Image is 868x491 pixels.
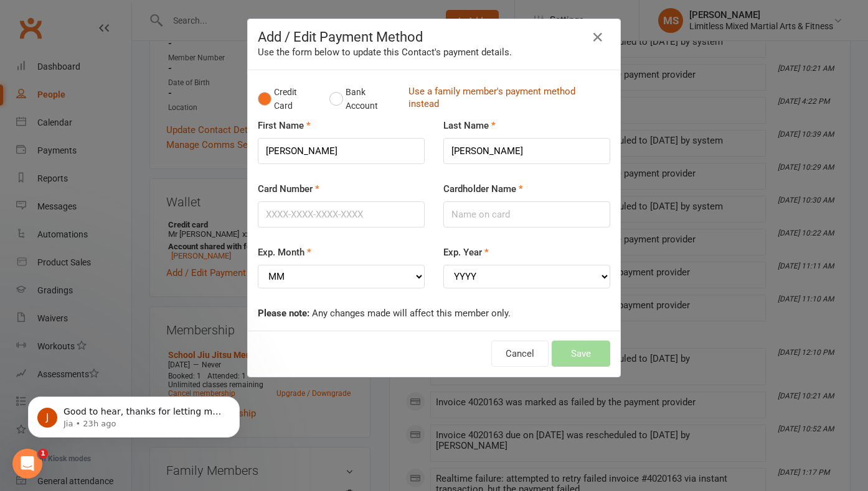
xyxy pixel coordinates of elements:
[258,308,309,319] strong: Please note:
[312,308,511,319] span: Any changes made will affect this member only.
[258,80,316,118] button: Credit Card
[443,118,496,133] label: Last Name
[443,245,489,260] label: Exp. Year
[258,45,610,60] div: Use the form below to update this Contact's payment details.
[491,341,549,367] button: Cancel
[408,85,604,113] a: Use a family member's payment method instead
[443,181,523,196] label: Cardholder Name
[258,29,610,45] h4: Add / Edit Payment Method
[329,80,399,118] button: Bank Account
[258,118,311,133] label: First Name
[9,370,258,457] iframe: Intercom notifications message
[258,201,425,227] input: XXXX-XXXX-XXXX-XXXX
[12,449,42,479] iframe: Intercom live chat
[38,449,48,459] span: 1
[588,27,608,47] button: Close
[443,201,610,227] input: Name on card
[258,245,311,260] label: Exp. Month
[258,181,319,196] label: Card Number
